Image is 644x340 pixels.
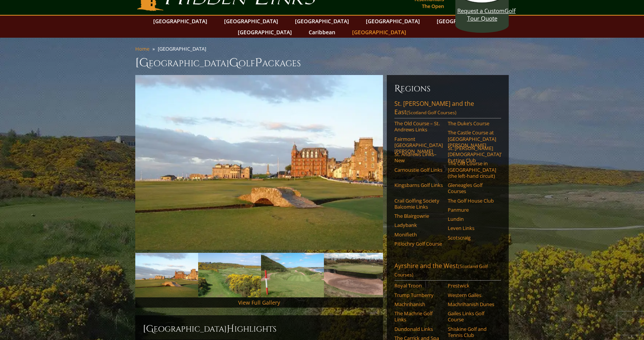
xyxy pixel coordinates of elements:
[255,55,262,70] span: P
[394,292,443,298] a: Trump Turnberry
[238,299,280,306] a: View Full Gallery
[407,109,457,116] span: (Scotland Golf Courses)
[362,16,424,27] a: [GEOGRAPHIC_DATA]
[448,235,496,241] a: Scotscraig
[394,198,443,210] a: Crail Golfing Society Balcomie Links
[227,323,234,335] span: H
[448,129,496,148] a: The Castle Course at [GEOGRAPHIC_DATA][PERSON_NAME]
[448,292,496,298] a: Western Gailes
[394,151,443,164] a: St. Andrews Links–New
[448,326,496,338] a: Shiskine Golf and Tennis Club
[291,16,353,27] a: [GEOGRAPHIC_DATA]
[135,55,509,70] h1: [GEOGRAPHIC_DATA] olf ackages
[220,16,282,27] a: [GEOGRAPHIC_DATA]
[394,120,443,133] a: The Old Course – St. Andrews Links
[448,145,496,164] a: St. [PERSON_NAME] [DEMOGRAPHIC_DATA]’ Putting Club
[143,323,375,335] h2: [GEOGRAPHIC_DATA] ighlights
[448,120,496,126] a: The Duke’s Course
[394,231,443,238] a: Monifieth
[394,326,443,332] a: Dundonald Links
[394,167,443,173] a: Carnoustie Golf Links
[394,136,443,155] a: Fairmont [GEOGRAPHIC_DATA][PERSON_NAME]
[394,99,501,118] a: St. [PERSON_NAME] and the East(Scotland Golf Courses)
[448,301,496,307] a: Machrihanish Dunes
[394,222,443,228] a: Ladybank
[457,7,505,14] span: Request a Custom
[448,160,496,179] a: The Old Course in [GEOGRAPHIC_DATA] (the left-hand circuit)
[448,198,496,204] a: The Golf House Club
[305,27,339,38] a: Caribbean
[394,83,501,95] h6: Regions
[158,45,209,52] li: [GEOGRAPHIC_DATA]
[420,1,446,11] a: The Open
[448,182,496,195] a: Gleneagles Golf Courses
[448,216,496,222] a: Lundin
[433,16,495,27] a: [GEOGRAPHIC_DATA]
[448,310,496,323] a: Gailes Links Golf Course
[394,301,443,307] a: Machrihanish
[229,55,239,70] span: G
[394,241,443,247] a: Pitlochry Golf Course
[394,310,443,323] a: The Machrie Golf Links
[448,225,496,231] a: Leven Links
[448,283,496,289] a: Prestwick
[394,283,443,289] a: Royal Troon
[394,182,443,188] a: Kingsbarns Golf Links
[135,45,149,52] a: Home
[149,16,211,27] a: [GEOGRAPHIC_DATA]
[394,213,443,219] a: The Blairgowrie
[394,262,501,281] a: Ayrshire and the West(Scotland Golf Courses)
[234,27,296,38] a: [GEOGRAPHIC_DATA]
[448,207,496,213] a: Panmure
[348,27,410,38] a: [GEOGRAPHIC_DATA]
